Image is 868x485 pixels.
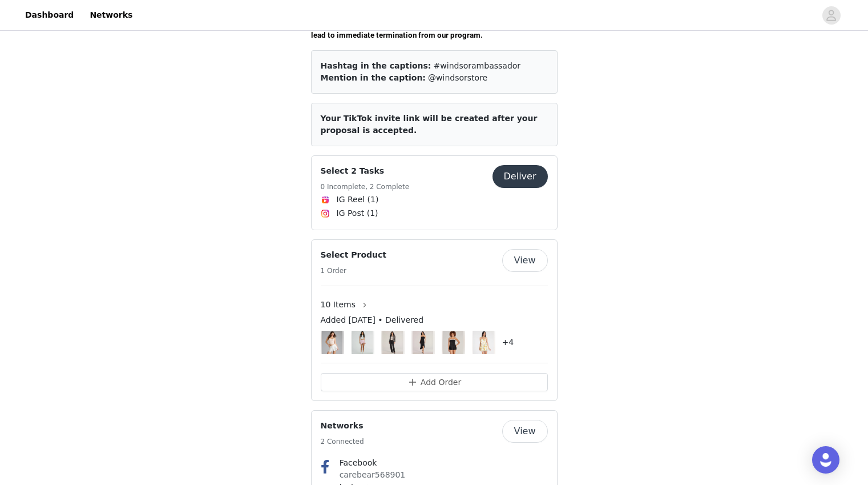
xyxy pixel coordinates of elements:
img: One of a Kind Rosette Lace Romper [443,331,463,354]
span: Hashtag in the captions: [321,61,431,70]
span: @windsorstore [428,73,487,82]
button: Deliver [492,165,548,188]
img: Instagram Reels Icon [321,195,330,205]
img: Image Background Blur [472,328,495,357]
button: View [502,249,548,272]
img: Idea Of Bliss Corset Lace-Up Floral Skater Dress [473,331,494,354]
p: carebear568901 [340,469,529,481]
img: Sleek Impression Belted Straight-Leg Trouser Pants [382,331,403,354]
h4: +4 [502,336,514,348]
span: IG Reel (1) [337,194,379,206]
span: #windsorambassador [434,61,521,70]
div: Select Product [311,239,558,401]
h4: Select Product [321,249,387,261]
span: Content that uses music must use sounds that are for commercial use and royalty free. Copyrighted... [311,8,553,39]
img: Image Background Blur [381,328,405,357]
div: Open Intercom Messenger [812,446,839,474]
a: Dashboard [18,2,80,28]
button: Add Order [321,373,548,391]
h5: 1 Order [321,266,387,276]
img: Image Background Blur [411,328,435,357]
img: Image Background Blur [321,328,344,357]
div: Select 2 Tasks [311,155,558,230]
h5: 0 Incomplete, 2 Complete [321,182,410,192]
span: Mention in the caption: [321,73,426,82]
span: 10 Items [321,299,356,311]
span: IG Post (1) [337,207,378,219]
h4: Facebook [340,457,529,469]
span: Added [DATE] • Delivered [321,314,424,326]
h5: 2 Connected [321,436,364,447]
a: Networks [83,2,139,28]
img: Made Ya Wink Mid-Rise Ruffle Mini Skirt [352,331,373,354]
img: Everlasting Romance Floral Lace Bustier [322,331,342,354]
img: Image Background Blur [442,328,465,357]
h4: Select 2 Tasks [321,165,410,177]
img: Image Background Blur [351,328,374,357]
img: Instagram Icon [321,209,330,218]
h4: Networks [321,420,364,432]
img: Glam Sophistication Sleeveless Cutout Midi Dress [413,331,433,354]
button: View [502,420,548,443]
span: Your TikTok invite link will be created after your proposal is accepted. [321,114,538,135]
div: avatar [826,6,837,25]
